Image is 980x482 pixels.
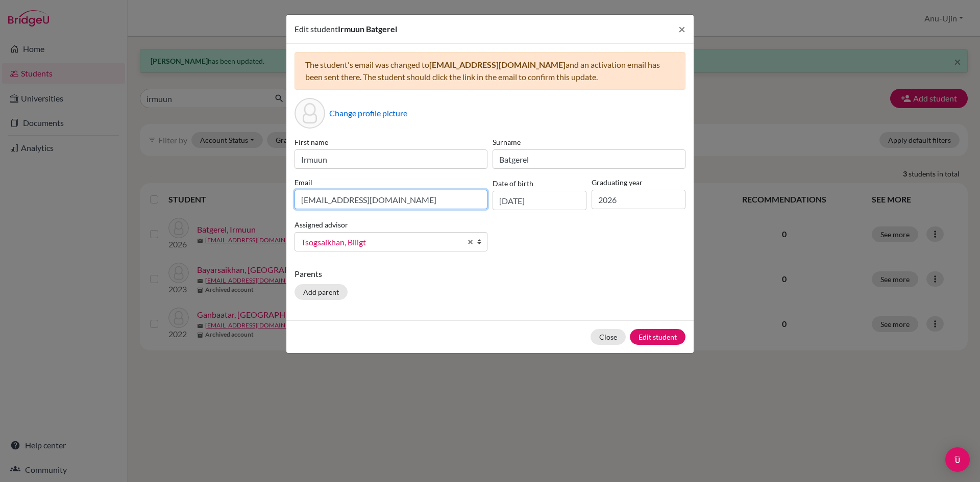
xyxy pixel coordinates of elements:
[678,21,685,36] span: ×
[295,284,348,300] button: Add parent
[493,137,685,147] label: Surname
[493,191,586,210] input: dd/mm/yyyy
[295,268,685,280] p: Parents
[295,219,348,230] label: Assigned advisor
[670,15,694,43] button: Close
[295,177,487,188] label: Email
[295,24,338,34] span: Edit student
[630,329,685,345] button: Edit student
[429,60,566,69] span: [EMAIL_ADDRESS][DOMAIN_NAME]
[338,24,397,34] span: Irmuun Batgerel
[301,236,461,249] span: Tsogsaikhan, Biligt
[295,137,487,147] label: First name
[295,98,325,129] div: Profile picture
[592,177,685,188] label: Graduating year
[945,447,970,472] div: Open Intercom Messenger
[493,178,533,189] label: Date of birth
[591,329,626,345] button: Close
[295,52,685,90] div: The student's email was changed to and an activation email has been sent there. The student shoul...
